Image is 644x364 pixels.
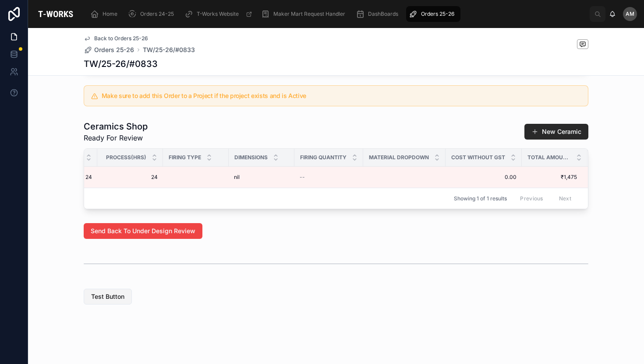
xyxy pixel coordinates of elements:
[103,10,117,17] span: Home
[84,120,148,133] h1: Ceramics Shop
[94,35,148,42] span: Back to Orders 25-26
[84,45,134,54] a: Orders 25-26
[454,195,507,202] span: Showing 1 of 1 results
[258,6,351,22] a: Maker Mart Request Handler
[234,154,268,161] span: Dimensions
[421,10,454,17] span: Orders 25-26
[83,4,590,24] div: scrollable content
[140,10,174,17] span: Orders 24-25
[182,6,257,22] a: T-Works Website
[169,154,201,161] span: Firing Type
[273,10,345,17] span: Maker Mart Request Handler
[300,154,347,161] span: Firing Quantity
[451,154,505,161] span: Cost Without GST
[406,6,460,22] a: Orders 25-26
[91,292,124,301] span: Test Button
[300,174,305,181] span: --
[84,35,148,42] a: Back to Orders 25-26
[369,154,429,161] span: Material Dropdown
[143,45,195,54] a: TW/25-26/#0833
[524,124,588,140] button: New Ceramic
[102,93,581,99] h5: Make sure to add this Order to a Project if the project exists and is Active
[84,223,202,239] button: Send Back To Under Design Review
[103,174,158,181] span: 24
[451,174,517,181] span: 0.00
[94,45,134,54] span: Orders 25-26
[527,154,571,161] span: Total Amount With GST
[125,6,180,22] a: Orders 24-25
[522,174,577,181] span: ₹1,475
[106,154,146,161] span: Process(Hrs)
[88,6,124,22] a: Home
[368,10,398,17] span: DashBoards
[84,289,132,304] button: Test Button
[84,133,148,143] span: Ready For Review
[35,7,76,21] img: App logo
[626,10,634,17] span: am
[234,174,240,181] span: nil
[353,6,404,22] a: DashBoards
[91,227,195,235] span: Send Back To Under Design Review
[84,58,158,70] h1: TW/25-26/#0833
[197,10,239,17] span: T-Works Website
